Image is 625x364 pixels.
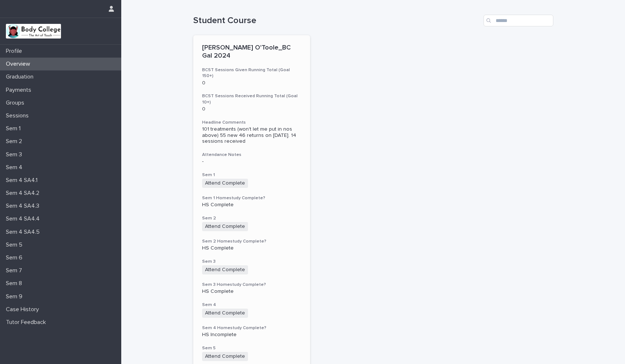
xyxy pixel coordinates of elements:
[202,67,302,79] h3: BCST Sessions Given Running Total (Goal 150+)
[3,215,46,222] p: Sem 4 SA4.4
[3,48,28,55] p: Profile
[202,195,302,201] h3: Sem 1 Homestudy Complete?
[202,239,302,244] h3: Sem 2 Homestudy Complete?
[202,222,248,231] span: Attend Complete
[3,280,28,287] p: Sem 8
[202,159,302,165] div: -
[3,112,35,119] p: Sessions
[202,202,302,208] p: HS Complete
[202,325,302,331] h3: Sem 4 Homestudy Complete?
[202,259,302,265] h3: Sem 3
[3,138,28,145] p: Sem 2
[3,99,30,106] p: Groups
[3,319,52,326] p: Tutor Feedback
[202,106,302,112] p: 0
[3,177,43,184] p: Sem 4 SA4.1
[202,80,302,86] p: 0
[3,203,45,210] p: Sem 4 SA4.3
[3,229,46,236] p: Sem 4 SA4.5
[193,15,481,26] h1: Student Course
[202,120,302,125] h3: Headline Comments
[202,345,302,351] h3: Sem 5
[3,190,45,197] p: Sem 4 SA4.2
[3,61,36,68] p: Overview
[202,126,302,145] div: 101 treatments (won't let me put in nos above) 55 new 46 returns on [DATE]. 14 sessions received
[6,24,61,39] img: xvtzy2PTuGgGH0xbwGb2
[3,241,28,248] p: Sem 5
[3,87,37,94] p: Payments
[202,44,302,60] p: [PERSON_NAME] O'Toole_BC Gal 2024
[3,254,28,261] p: Sem 6
[202,265,248,274] span: Attend Complete
[202,288,302,295] p: HS Complete
[202,352,248,361] span: Attend Complete
[202,282,302,288] h3: Sem 3 Homestudy Complete?
[202,332,302,338] p: HS Incomplete
[202,172,302,178] h3: Sem 1
[3,293,28,300] p: Sem 9
[202,93,302,105] h3: BCST Sessions Received Running Total (Goal 10+)
[3,151,28,158] p: Sem 3
[3,306,45,313] p: Case History
[202,215,302,221] h3: Sem 2
[202,245,302,251] p: HS Complete
[202,309,248,318] span: Attend Complete
[3,164,28,171] p: Sem 4
[484,15,553,26] input: Search
[202,152,302,158] h3: Attendance Notes
[202,179,248,188] span: Attend Complete
[3,125,26,132] p: Sem 1
[3,267,28,274] p: Sem 7
[3,73,39,80] p: Graduation
[202,302,302,308] h3: Sem 4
